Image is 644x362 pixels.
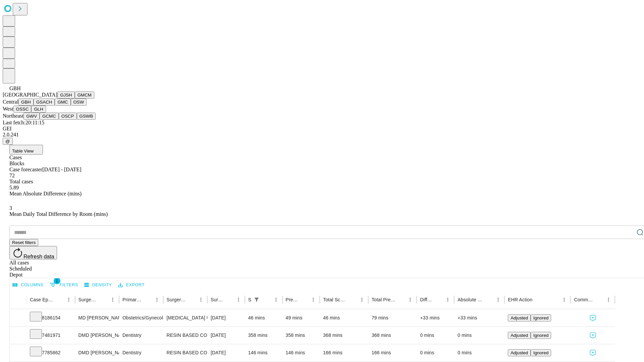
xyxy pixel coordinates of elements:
span: Total cases [9,179,33,184]
div: Obstetrics/Gynecology [122,309,160,326]
span: 5.89 [9,185,19,190]
button: Sort [262,295,271,304]
div: Case Epic Id [30,297,54,302]
span: [GEOGRAPHIC_DATA] [3,92,57,98]
button: Sort [299,295,309,304]
span: Ignored [533,350,548,355]
div: Dentistry [122,327,160,344]
button: OSCP [59,113,77,120]
span: Adjusted [511,333,528,338]
div: 0 mins [458,344,501,361]
button: GJSH [57,92,75,99]
span: Refresh data [23,254,54,259]
button: Menu [559,295,569,304]
div: 7785862 [30,344,72,361]
div: 146 mins [286,344,317,361]
div: 8186154 [30,309,72,326]
button: Menu [271,295,281,304]
button: Ignored [531,349,551,356]
span: 3 [9,205,12,211]
button: Expand [13,312,23,324]
button: Menu [152,295,162,304]
span: Last fetch: 20:11:15 [3,120,44,125]
div: Surgeon Name [78,297,98,302]
button: Menu [64,295,73,304]
button: Adjusted [508,332,531,339]
div: Primary Service [122,297,142,302]
div: RESIN BASED COMPOSITE 4/OR MORE SURFACES, ANTERIOR [167,327,204,344]
div: Comments [574,297,593,302]
span: Central [3,99,18,105]
span: 1 [54,278,60,284]
button: @ [3,138,13,145]
button: Menu [108,295,117,304]
div: 0 mins [420,344,451,361]
div: Surgery Name [167,297,186,302]
button: Menu [493,295,503,304]
button: Sort [533,295,542,304]
button: Sort [55,295,64,304]
div: 79 mins [372,309,414,326]
div: 46 mins [248,309,279,326]
span: Reset filters [12,240,36,245]
span: Mean Absolute Difference (mins) [9,191,82,196]
button: Adjusted [508,314,531,321]
div: GEI [3,126,641,132]
button: Density [83,280,114,290]
button: Sort [224,295,234,304]
div: 0 mins [458,327,501,344]
span: @ [5,139,10,144]
div: [DATE] [211,327,241,344]
button: Show filters [252,295,261,304]
button: Menu [357,295,367,304]
div: 368 mins [372,327,414,344]
div: 146 mins [248,344,279,361]
button: Refresh data [9,246,57,259]
button: GCMC [40,113,59,120]
button: GMCM [75,92,94,99]
div: 368 mins [323,327,365,344]
button: Export [116,280,146,290]
button: GBH [18,99,34,106]
div: Predicted In Room Duration [286,297,299,302]
button: Select columns [11,280,45,290]
span: Ignored [533,333,548,338]
button: GMC [55,99,70,106]
button: Expand [13,330,23,342]
button: GSWB [77,113,96,120]
div: DMD [PERSON_NAME] [PERSON_NAME] Dmd [78,327,116,344]
div: +33 mins [420,309,451,326]
span: 72 [9,173,15,178]
button: Table View [9,145,43,155]
span: Case forecaster [9,167,42,172]
div: EHR Action [508,297,532,302]
div: Dentistry [122,344,160,361]
div: 49 mins [286,309,317,326]
button: Menu [604,295,613,304]
div: Scheduled In Room Duration [248,297,251,302]
div: 358 mins [286,327,317,344]
div: Total Predicted Duration [372,297,396,302]
button: Expand [13,347,23,359]
button: Show filters [48,280,80,290]
span: GBH [9,85,21,91]
button: Reset filters [9,239,38,246]
div: Absolute Difference [458,297,483,302]
span: Ignored [533,315,548,320]
span: Adjusted [511,315,528,320]
div: RESIN BASED COMPOSITE 1 SURFACE, POSTERIOR [167,344,204,361]
button: Adjusted [508,349,531,356]
span: Mean Daily Total Difference by Room (mins) [9,211,108,217]
div: 2.0.241 [3,132,641,138]
span: Adjusted [511,350,528,355]
div: 7481971 [30,327,72,344]
button: Sort [484,295,493,304]
span: Northeast [3,113,23,119]
button: Sort [434,295,443,304]
div: 46 mins [323,309,365,326]
button: Menu [443,295,452,304]
button: GSACH [34,99,55,106]
div: 358 mins [248,327,279,344]
button: Sort [594,295,604,304]
button: GLH [31,106,46,113]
